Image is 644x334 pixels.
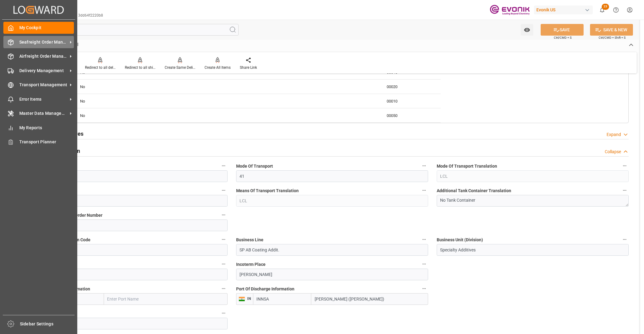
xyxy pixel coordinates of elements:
[19,68,68,74] span: Delivery Management
[534,4,595,16] button: Evonik US
[437,188,511,194] span: Additional Tank Container Translation
[73,94,441,108] div: Press SPACE to select this row.
[3,136,74,148] a: Transport Planner
[220,309,228,317] button: U.S. State Of Origin
[19,96,68,103] span: Error Items
[3,122,74,134] a: My Reports
[609,3,623,17] button: Help Center
[599,35,626,40] span: Ctrl/CMD + Shift + S
[80,109,127,123] div: No
[19,25,74,31] span: My Cockpit
[19,110,68,117] span: Master Data Management
[19,125,74,131] span: My Reports
[80,94,127,108] div: No
[437,163,497,169] span: Mode Of Transport Translation
[379,94,441,108] div: 00010
[590,24,633,36] button: SAVE & NEW
[420,260,428,268] button: Incoterm Place
[220,162,228,170] button: Movement Type
[220,260,228,268] button: Incoterm
[621,235,629,243] button: Business Unit (Division)
[28,24,239,36] input: Search Fields
[239,297,245,301] img: country
[521,24,533,36] button: open menu
[621,162,629,170] button: Mode Of Transport Translation
[595,3,609,17] button: show 23 new notifications
[85,65,116,70] div: Redirect to all deliveries
[236,286,294,292] span: Port Of Discharge Information
[19,53,68,60] span: Airfreight Order Management
[19,39,68,45] span: Seafreight Order Management
[605,149,621,155] div: Collapse
[602,4,609,10] span: 23
[73,80,441,94] div: Press SPACE to select this row.
[621,186,629,194] button: Additional Tank Container Translation
[607,131,621,138] div: Expand
[420,162,428,170] button: Mode Of Transport
[541,24,584,36] button: SAVE
[220,211,228,219] button: Customer Purchase Order Number
[236,188,299,194] span: Means Of Transport Translation
[236,163,273,169] span: Mode Of Transport
[220,186,228,194] button: Means Of Transport
[3,22,74,34] a: My Cockpit
[554,35,572,40] span: Ctrl/CMD + S
[240,65,257,70] div: Share Link
[253,293,311,305] input: Enter Locode
[534,6,593,14] div: Evonik US
[311,293,428,305] input: Enter Port Name
[245,297,251,301] span: IN
[220,285,228,293] button: Port Of Loading Information
[125,65,155,70] div: Redirect to all shipments
[437,195,629,207] textarea: No Tank Container
[379,108,441,122] div: 00050
[236,261,266,268] span: Incoterm Place
[220,235,228,243] button: Business Line Division Code
[420,186,428,194] button: Means Of Transport Translation
[165,65,195,70] div: Create Same Delivery Date
[19,82,68,88] span: Transport Management
[73,108,441,123] div: Press SPACE to select this row.
[379,80,441,94] div: 00020
[420,285,428,293] button: Port Of Discharge Information
[236,237,263,243] span: Business Line
[205,65,231,70] div: Create All Items
[20,321,75,327] span: Sidebar Settings
[80,80,127,94] div: No
[19,139,74,145] span: Transport Planner
[490,5,530,15] img: Evonik-brand-mark-Deep-Purple-RGB.jpeg_1700498283.jpeg
[437,237,483,243] span: Business Unit (Division)
[420,235,428,243] button: Business Line
[104,293,228,305] input: Enter Port Name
